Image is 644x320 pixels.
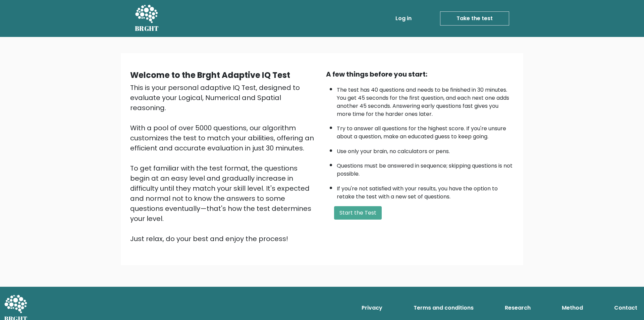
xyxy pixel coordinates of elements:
[502,301,533,315] a: Research
[334,206,382,220] button: Start the Test
[337,158,514,178] li: Questions must be answered in sequence; skipping questions is not possible.
[559,301,586,315] a: Method
[393,12,414,25] a: Log in
[611,301,640,315] a: Contact
[337,181,514,201] li: If you're not satisfied with your results, you have the option to retake the test with a new set ...
[337,121,514,141] li: Try to answer all questions for the highest score. If you're unsure about a question, make an edu...
[411,301,476,315] a: Terms and conditions
[135,25,159,33] h5: BRGHT
[130,83,318,244] div: This is your personal adaptive IQ Test, designed to evaluate your Logical, Numerical and Spatial ...
[326,69,514,79] div: A few things before you start:
[337,83,514,118] li: The test has 40 questions and needs to be finished in 30 minutes. You get 45 seconds for the firs...
[440,11,509,26] a: Take the test
[359,301,385,315] a: Privacy
[337,144,514,155] li: Use only your brain, no calculators or pens.
[135,3,159,34] a: BRGHT
[130,70,290,81] b: Welcome to the Brght Adaptive IQ Test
